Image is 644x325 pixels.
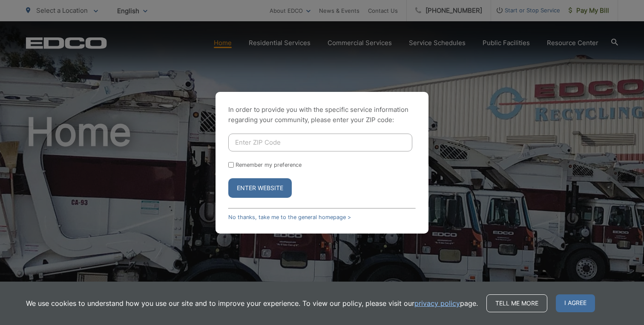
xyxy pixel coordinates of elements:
p: In order to provide you with the specific service information regarding your community, please en... [228,105,416,125]
a: privacy policy [414,298,460,308]
span: I agree [556,294,595,312]
a: No thanks, take me to the general homepage > [228,214,351,220]
input: Enter ZIP Code [228,134,412,151]
p: We use cookies to understand how you use our site and to improve your experience. To view our pol... [26,298,478,308]
button: Enter Website [228,178,292,198]
label: Remember my preference [236,162,302,168]
a: Tell me more [486,294,547,312]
